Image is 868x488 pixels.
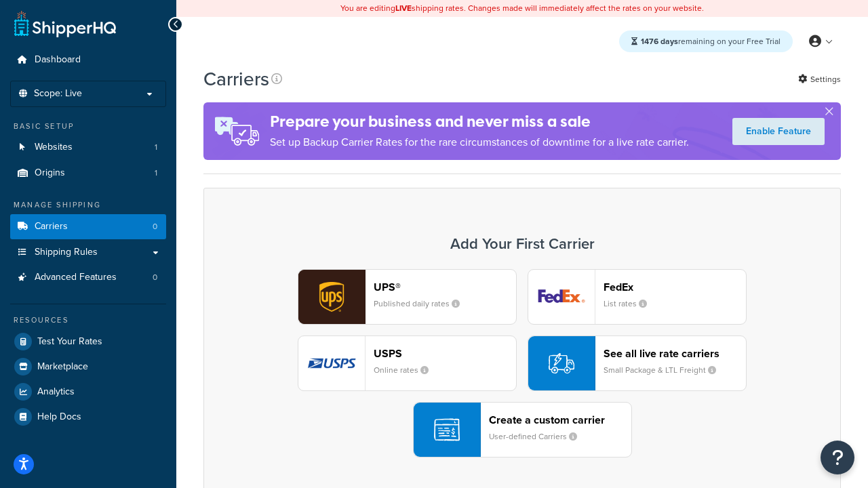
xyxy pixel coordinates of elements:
h1: Carriers [203,66,269,92]
button: ups logoUPS®Published daily rates [298,269,517,325]
small: User-defined Carriers [489,430,588,443]
a: Settings [798,70,841,89]
a: Websites 1 [10,135,166,160]
span: Test Your Rates [37,336,102,348]
span: Websites [35,142,73,153]
span: Marketplace [37,361,88,373]
b: LIVE [395,2,412,14]
div: Basic Setup [10,121,166,132]
span: Analytics [37,386,75,398]
div: Resources [10,314,166,326]
span: Carriers [35,221,68,232]
span: Origins [35,167,65,179]
span: Dashboard [35,54,81,66]
li: Origins [10,161,166,186]
a: Help Docs [10,405,166,429]
a: Origins 1 [10,161,166,186]
a: Test Your Rates [10,329,166,354]
h4: Prepare your business and never miss a sale [270,110,689,133]
small: Published daily rates [374,298,471,310]
header: USPS [374,347,516,360]
img: icon-carrier-custom-c93b8a24.svg [434,417,460,443]
button: Create a custom carrierUser-defined Carriers [413,402,632,457]
small: List rates [604,298,658,310]
a: Marketplace [10,354,166,379]
a: Enable Feature [732,118,825,145]
span: 0 [153,221,157,232]
span: Advanced Features [35,272,117,283]
h3: Add Your First Carrier [218,236,827,252]
strong: 1476 days [641,35,678,47]
p: Set up Backup Carrier Rates for the rare circumstances of downtime for a live rate carrier. [270,133,689,152]
div: remaining on your Free Trial [619,30,793,52]
header: FedEx [604,281,746,293]
span: Scope: Live [34,88,82,100]
img: ad-rules-rateshop-fe6ec290ccb7230408bd80ed9643f0289d75e0ffd9eb532fc0e269fcd187b520.png [203,102,270,160]
li: Advanced Features [10,265,166,290]
a: Dashboard [10,47,166,73]
button: Open Resource Center [821,441,854,474]
a: Analytics [10,380,166,404]
header: Create a custom carrier [489,413,631,426]
header: UPS® [374,281,516,293]
li: Websites [10,135,166,160]
img: fedEx logo [528,270,595,324]
span: Shipping Rules [35,247,98,258]
button: fedEx logoFedExList rates [528,269,747,325]
img: usps logo [298,336,365,390]
span: 1 [155,142,157,153]
small: Online rates [374,364,439,376]
button: usps logoUSPSOnline rates [298,335,517,391]
a: Shipping Rules [10,240,166,265]
small: Small Package & LTL Freight [604,364,727,376]
li: Carriers [10,214,166,239]
span: 0 [153,272,157,283]
a: Advanced Features 0 [10,265,166,290]
img: ups logo [298,270,365,324]
a: ShipperHQ Home [14,10,116,37]
span: 1 [155,167,157,179]
a: Carriers 0 [10,214,166,239]
img: icon-carrier-liverate-becf4550.svg [549,350,574,376]
button: See all live rate carriersSmall Package & LTL Freight [528,335,747,391]
div: Manage Shipping [10,199,166,211]
header: See all live rate carriers [604,347,746,360]
span: Help Docs [37,411,81,423]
